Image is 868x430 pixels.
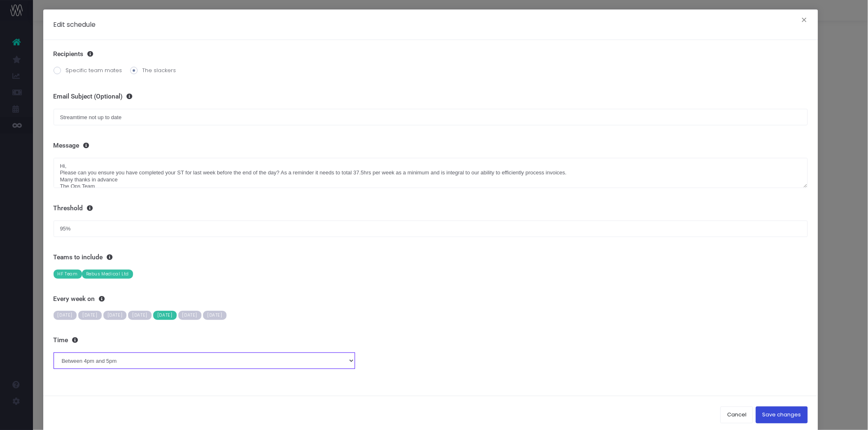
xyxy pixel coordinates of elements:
h3: Time [54,336,808,344]
h3: Threshold [54,204,808,212]
span: [DATE] [78,311,102,320]
input: Enter a custom subject [54,109,808,125]
span: [DATE] [54,311,77,320]
button: Save changes [756,407,808,423]
h3: Message [54,142,808,150]
span: [DATE] [103,311,127,320]
span: HF Team [54,270,82,279]
input: 95 % [54,221,808,237]
h3: Recipients [54,50,808,58]
span: [DATE] [153,311,177,320]
span: [DATE] [203,311,227,320]
label: The slackers [130,66,176,75]
span: [DATE] [178,311,202,320]
h3: Every week on [54,295,808,303]
button: Cancel [721,407,753,423]
h5: Edit schedule [54,20,96,29]
button: Close [796,14,813,28]
span: [DATE] [128,311,152,320]
h3: Teams to include [54,254,808,261]
h3: Email Subject (Optional) [54,93,808,101]
span: Rebus Medical Ltd [82,270,133,279]
label: Specific team mates [54,66,122,75]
